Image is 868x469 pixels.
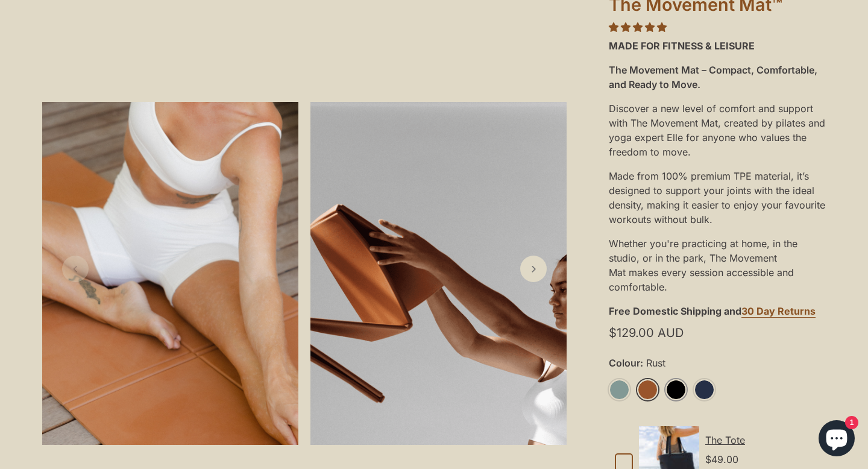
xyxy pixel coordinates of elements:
[665,379,687,400] a: Black
[609,164,826,231] div: Made from 100% premium TPE material, it’s designed to support your joints with the ideal density,...
[609,379,630,400] a: Sage
[609,58,826,96] div: The Movement Mat – Compact, Comfortable, and Ready to Move.
[609,21,667,33] span: 4.86 stars
[637,379,658,400] a: Rust
[609,305,741,317] strong: Free Domestic Shipping and
[815,420,858,459] inbox-online-store-chat: Shopify online store chat
[643,357,665,369] span: Rust
[609,357,826,369] label: Colour:
[310,102,567,445] img: rust
[705,453,738,465] span: $49.00
[42,102,298,445] img: rust
[609,231,826,299] div: Whether you're practicing at home, in the studio, or in the park, The Movement Mat makes every se...
[741,305,816,317] strong: 30 Day Returns
[62,256,89,282] a: Previous slide
[705,433,820,447] div: The Tote
[609,96,826,164] div: Discover a new level of comfort and support with The Movement Mat, created by pilates and yoga ex...
[741,305,816,318] a: 30 Day Returns
[609,328,684,338] span: $129.00 AUD
[609,40,755,52] strong: MADE FOR FITNESS & LEISURE
[520,256,547,282] a: Next slide
[694,379,715,400] a: Midnight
